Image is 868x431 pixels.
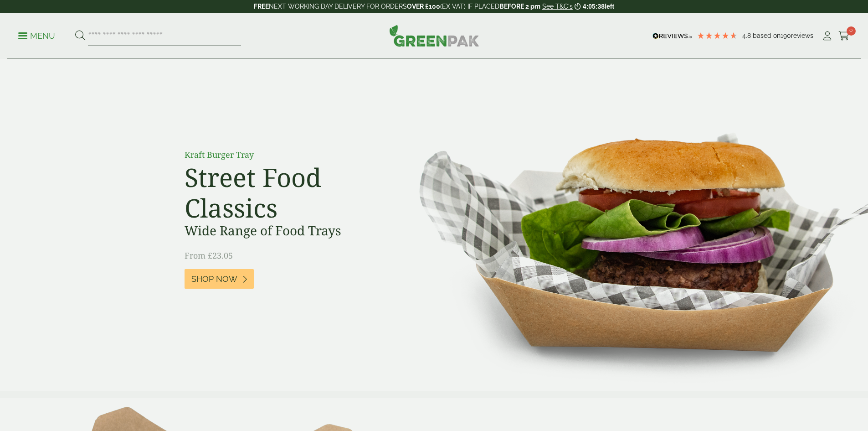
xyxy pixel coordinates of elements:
span: 190 [781,32,791,39]
a: Menu [18,31,55,40]
a: See T&C's [542,3,573,10]
strong: OVER £100 [407,3,440,10]
span: From £23.05 [185,250,233,261]
span: 4:05:38 [583,3,605,10]
img: REVIEWS.io [652,33,692,39]
span: reviews [791,32,813,39]
img: Street Food Classics [390,59,868,391]
h2: Street Food Classics [185,162,390,223]
i: My Account [822,31,833,41]
span: 0 [847,26,856,36]
a: 0 [838,29,850,43]
i: Cart [838,31,850,41]
div: 4.79 Stars [697,31,738,40]
a: Shop Now [185,269,254,289]
span: 4.8 [742,32,753,39]
span: left [605,3,614,10]
strong: BEFORE 2 pm [499,3,540,10]
h3: Wide Range of Food Trays [185,223,390,239]
strong: FREE [254,3,269,10]
span: Based on [753,32,781,39]
p: Menu [18,31,55,42]
img: GreenPak Supplies [389,25,479,47]
p: Kraft Burger Tray [185,149,390,161]
span: Shop Now [191,274,237,284]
